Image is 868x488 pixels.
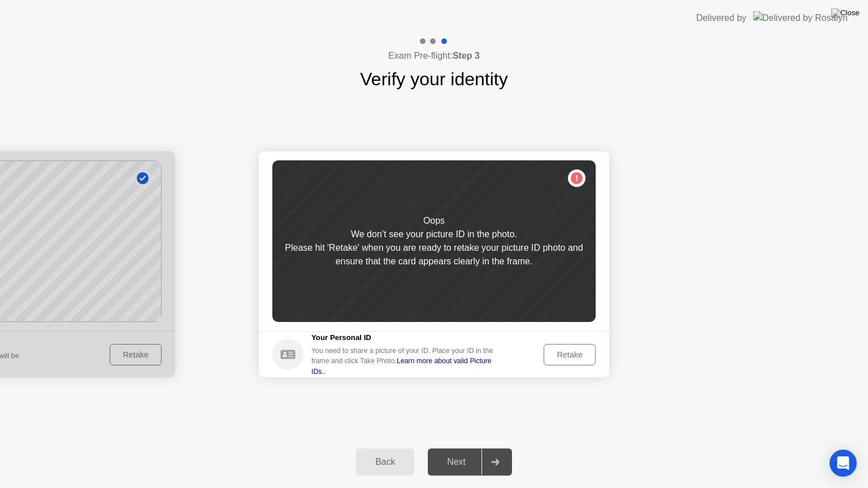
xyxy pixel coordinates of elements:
[388,49,480,63] h4: Exam Pre-flight:
[351,228,517,241] div: We don’t see your picture ID in the photo.
[311,357,492,375] a: Learn more about valid Picture IDs..
[311,346,501,377] div: You need to share a picture of your ID. Place your ID in the frame and click Take Photo.
[696,11,747,25] div: Delivered by
[753,11,848,24] img: Delivered by Rosalyn
[544,344,596,365] button: Retake
[830,450,857,477] div: Open Intercom Messenger
[272,241,596,268] div: Please hit 'Retake' when you are ready to retake your picture ID photo and ensure that the card a...
[359,457,411,467] div: Back
[311,332,501,343] h5: Your Personal ID
[360,66,507,93] h1: Verify your identity
[356,448,414,476] button: Back
[431,457,481,467] div: Next
[548,350,592,359] div: Retake
[423,214,445,228] div: Oops
[831,8,860,18] img: Close
[428,448,512,476] button: Next
[453,51,480,60] b: Step 3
